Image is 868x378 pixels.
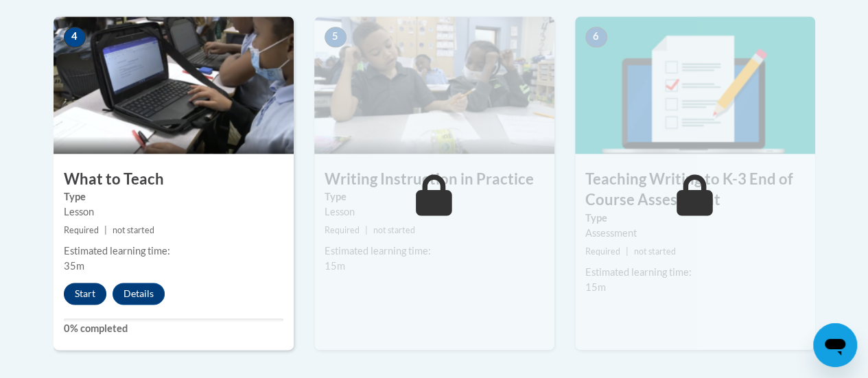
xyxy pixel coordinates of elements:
div: Estimated learning time: [325,244,544,259]
span: Required [325,225,360,235]
span: 5 [325,27,347,47]
img: Course Image [575,16,815,154]
div: Lesson [64,204,283,220]
label: Type [585,211,805,226]
button: Start [64,283,106,305]
div: Estimated learning time: [585,265,805,280]
div: Lesson [325,204,544,220]
label: Type [325,189,544,204]
span: not started [373,225,415,235]
h3: What to Teach [54,169,294,190]
img: Course Image [314,16,554,154]
span: not started [113,225,154,235]
span: | [104,225,107,235]
span: 35m [64,260,84,272]
span: 6 [585,27,607,47]
span: 4 [64,27,86,47]
h3: Teaching Writing to K-3 End of Course Assessment [575,169,815,211]
label: 0% completed [64,321,283,336]
img: Course Image [54,16,294,154]
span: Required [585,246,620,257]
span: | [626,246,629,257]
div: Estimated learning time: [64,244,283,259]
div: Assessment [585,226,805,241]
button: Details [113,283,165,305]
span: not started [634,246,676,257]
label: Type [64,189,283,204]
span: Required [64,225,99,235]
span: | [365,225,368,235]
iframe: Button to launch messaging window [813,323,857,367]
span: 15m [585,281,606,293]
span: 15m [325,260,345,272]
h3: Writing Instruction in Practice [314,169,554,190]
